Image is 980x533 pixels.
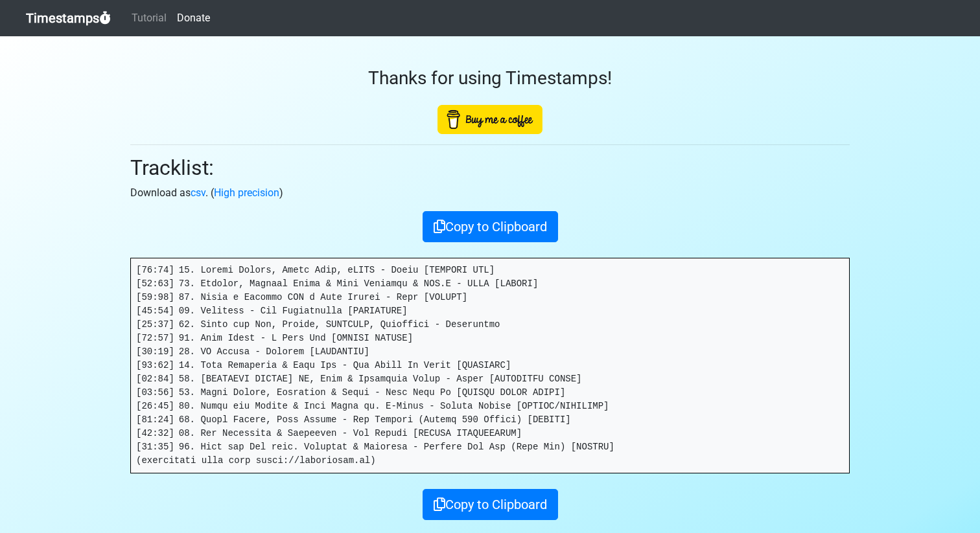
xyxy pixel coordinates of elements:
[191,187,205,199] a: csv
[437,105,542,134] img: Buy Me A Coffee
[126,5,172,31] a: Tutorial
[131,258,849,473] pre: [76:74] 15. Loremi Dolors, Ametc Adip, eLITS - Doeiu [TEMPORI UTL] [52:63] 73. Etdolor, Magnaal E...
[26,5,111,31] a: Timestamps
[130,185,850,201] p: Download as . ( )
[214,187,279,199] a: High precision
[172,5,215,31] a: Donate
[423,489,558,520] button: Copy to Clipboard
[423,211,558,242] button: Copy to Clipboard
[130,155,850,180] h2: Tracklist:
[130,67,850,89] h3: Thanks for using Timestamps!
